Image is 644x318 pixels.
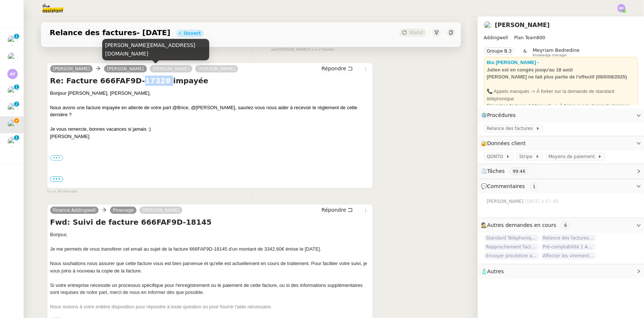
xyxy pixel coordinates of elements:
a: [PERSON_NAME] [150,66,193,72]
a: Bio [PERSON_NAME] - [487,60,539,65]
p: 1 [15,135,18,142]
h4: Re: Facture 666FAF9D-17328 impayée [50,76,370,86]
span: Répondre [321,206,346,214]
span: Tâches [487,168,505,174]
nz-badge-sup: 2 [14,101,19,107]
a: [PERSON_NAME] [140,207,182,214]
div: Réception factures Addingwell --> À forker sur la demande "relance des factures" [487,102,635,117]
span: ••• [50,177,63,182]
span: Autres [487,268,504,274]
span: Répondre [321,65,346,72]
nz-tag: 99:46 [510,168,528,175]
div: 🕵️Autres demandes en cours 6 [478,218,644,232]
span: Autres demandes en cours [487,222,557,228]
small: [PERSON_NAME] [271,47,334,53]
img: users%2F9mvJqJUvllffspLsQzytnd0Nt4c2%2Favatar%2F82da88e3-d90d-4e39-b37d-dcb7941179ae [7,52,18,63]
nz-tag: 6 [561,222,570,229]
span: Statut [410,30,423,35]
span: ⏲️ [481,168,535,174]
app-user-label: Knowledge manager [533,47,580,57]
nz-badge-sup: 1 [14,84,19,90]
span: Rapprochement factures/paiements clients - [DATE] [484,243,539,251]
div: Nous avons une facture impayée en attente de votre part @Brice, @[PERSON_NAME], sauriez-vous nous... [50,104,370,118]
span: [DATE] à 07:48 [525,198,560,205]
img: users%2FrssbVgR8pSYriYNmUDKzQX9syo02%2Favatar%2Fb215b948-7ecd-4adc-935c-e0e4aeaee93e [484,21,492,29]
span: 💬 [481,183,541,189]
div: 📞 Appels manqués -> À forker sur la demande de standard téléphonique [487,88,635,102]
nz-badge-sup: 1 [14,34,19,39]
span: Pré-comptabilité 1 ADDINGWELL - [DATE] [541,243,596,251]
span: Stripe [519,153,535,160]
span: Relance des factures- [DATE] [50,29,171,36]
span: il y a 2 heures [308,47,334,53]
img: users%2F9mvJqJUvllffspLsQzytnd0Nt4c2%2Favatar%2F82da88e3-d90d-4e39-b37d-dcb7941179ae [7,137,18,147]
span: [PERSON_NAME] [487,198,525,205]
img: users%2FlYQRlXr5PqQcMLrwReJQXYQRRED2%2Favatar%2F8da5697c-73dd-43c4-b23a-af95f04560b4 [7,35,18,46]
a: [PERSON_NAME] [104,66,147,72]
div: Je me permets de vous transférer cet email au sujet de la facture 666FAF9D-18145 d'un montant de ... [50,245,370,253]
span: & [523,47,527,57]
img: svg [617,4,626,12]
div: Nous restons à votre entière disposition pour répondre à toute question ou pour fournir l'aide né... [50,303,370,311]
span: Meyriam Bedredine [533,47,580,53]
span: -- [50,177,54,182]
div: ⚙️Procédures [478,108,644,123]
div: Je vous remercie, bonnes vacances si jamais :) [PERSON_NAME] [50,125,370,140]
div: 🔐Données client [478,136,644,151]
span: Affecter les virements Spendesk au compte 517000 [541,252,596,260]
span: Moyens de paiement [549,153,598,160]
span: il y a 36 minutes [47,188,78,195]
a: [PERSON_NAME] [195,66,238,72]
span: 800 [537,35,545,40]
h4: Fwd: Suivi de facture 666FAF9D-18145 [50,217,370,227]
span: Knowledge manager [533,53,567,57]
span: Relance des factures- [DATE] [541,234,596,242]
nz-tag: Groupe B.3 [484,47,514,55]
img: svg [7,69,18,79]
span: ⚙️ [481,111,519,120]
span: par [271,47,278,53]
p: 1 [15,34,18,40]
label: ••• [50,155,63,161]
span: Données client [487,140,526,146]
span: QONTO [487,153,506,160]
img: users%2FlYQRlXr5PqQcMLrwReJQXYQRRED2%2Favatar%2F8da5697c-73dd-43c4-b23a-af95f04560b4 [7,103,18,113]
div: Nous souhaitons nous assurer que cette facture vous est bien parvenue et qu'elle est actuellement... [50,260,370,274]
div: 💬Commentaires 1 [478,179,644,194]
div: Si votre entreprise nécessite un processus spécifique pour l'enregistrement ou le paiement de cet... [50,282,370,296]
span: Commentaires [487,183,525,189]
span: Envoyer procédure abonnements Qonto [484,252,539,260]
span: Procédures [487,112,516,118]
div: Ouvert [184,31,201,36]
nz-badge-sup: 1 [14,135,19,140]
div: ⏲️Tâches 99:46 [478,164,644,178]
strong: Julien est en congés jusqu'au 18 août [487,67,573,73]
button: Répondre [319,64,355,73]
div: 🧴Autres [478,264,644,279]
a: Pmenage [110,207,137,214]
img: users%2FrssbVgR8pSYriYNmUDKzQX9syo02%2Favatar%2Fb215b948-7ecd-4adc-935c-e0e4aeaee93e [7,120,18,130]
span: 🧴 [481,268,504,274]
div: Bonjour, [50,231,370,238]
strong: [PERSON_NAME] ne fait plus partie de l'effectif (08/0/08/2025) [487,74,627,80]
a: Finance Addingwell [50,207,99,214]
img: users%2F9mvJqJUvllffspLsQzytnd0Nt4c2%2Favatar%2F82da88e3-d90d-4e39-b37d-dcb7941179ae [7,86,18,96]
a: [PERSON_NAME] [495,21,550,29]
p: 2 [15,101,18,108]
span: Plan Team [514,35,537,40]
span: 🕵️ [481,222,573,228]
span: Addingwell [484,35,508,40]
nz-tag: 1 [530,183,539,190]
button: Répondre [319,206,355,214]
div: [PERSON_NAME][EMAIL_ADDRESS][DOMAIN_NAME] [102,39,209,61]
span: Standard Téléphonique - [PERSON_NAME]/Addingwell [484,234,539,242]
span: 🔐 [481,139,529,148]
span: Relance des factures [487,125,536,132]
div: Bonjour [PERSON_NAME], [PERSON_NAME], [50,90,370,140]
p: 1 [15,84,18,91]
a: [PERSON_NAME] [50,66,93,72]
